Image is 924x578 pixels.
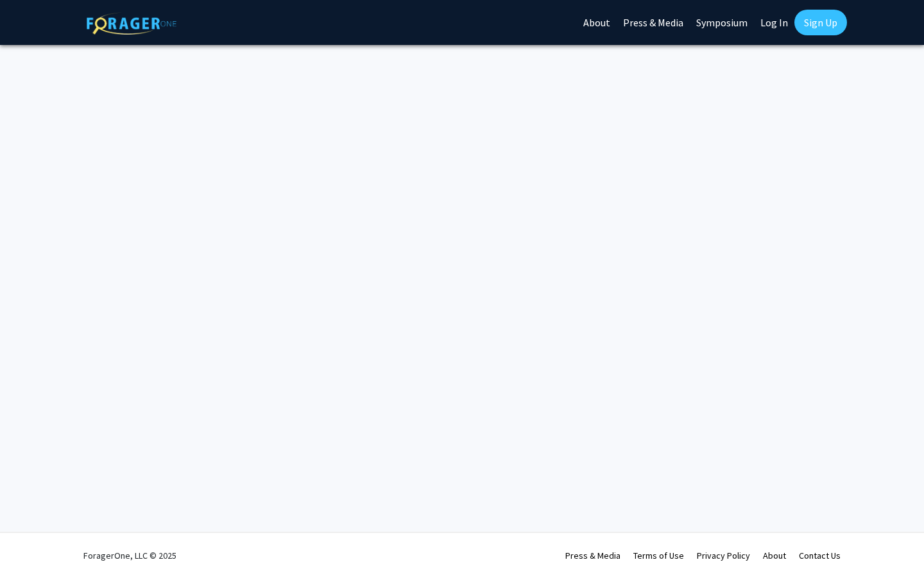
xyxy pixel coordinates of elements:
a: Privacy Policy [697,550,750,561]
a: Sign Up [794,10,847,35]
a: Terms of Use [633,550,684,561]
a: Press & Media [565,550,620,561]
div: ForagerOne, LLC © 2025 [83,533,176,578]
a: About [763,550,786,561]
a: Contact Us [799,550,841,561]
img: ForagerOne Logo [87,12,176,35]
